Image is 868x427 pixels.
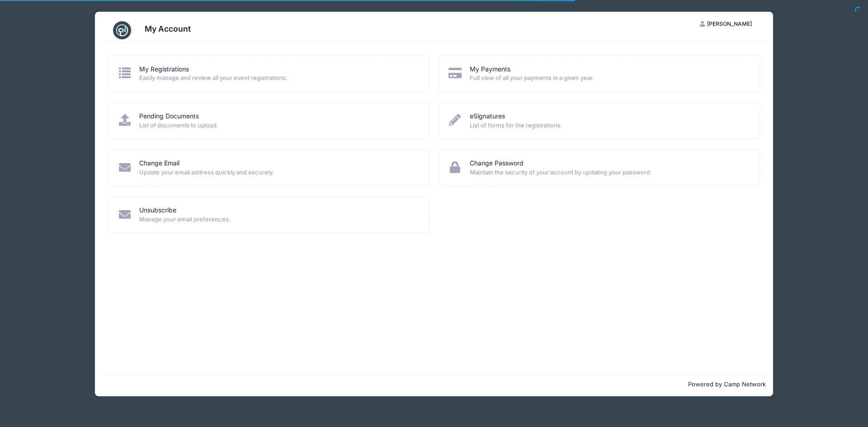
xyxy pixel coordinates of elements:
[139,206,176,215] a: Unsubscribe
[139,74,417,83] span: Easily manage and review all your event registrations.
[470,168,748,177] span: Maintain the security of your account by updating your password.
[470,121,748,130] span: List of forms for the registrations.
[139,65,189,74] a: My Registrations
[470,159,524,168] a: Change Password
[470,74,748,83] span: Full view of all your payments in a given year.
[113,21,131,39] img: CampNetwork
[470,65,510,74] a: My Payments
[692,16,760,32] button: [PERSON_NAME]
[470,112,505,121] a: eSignatures
[139,168,417,177] span: Update your email address quickly and securely.
[139,112,199,121] a: Pending Documents
[145,24,191,33] h3: My Account
[139,121,417,130] span: List of documents to upload.
[102,380,766,389] p: Powered by Camp Network
[139,159,179,168] a: Change Email
[707,20,752,27] span: [PERSON_NAME]
[139,215,417,224] span: Manage your email preferences.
